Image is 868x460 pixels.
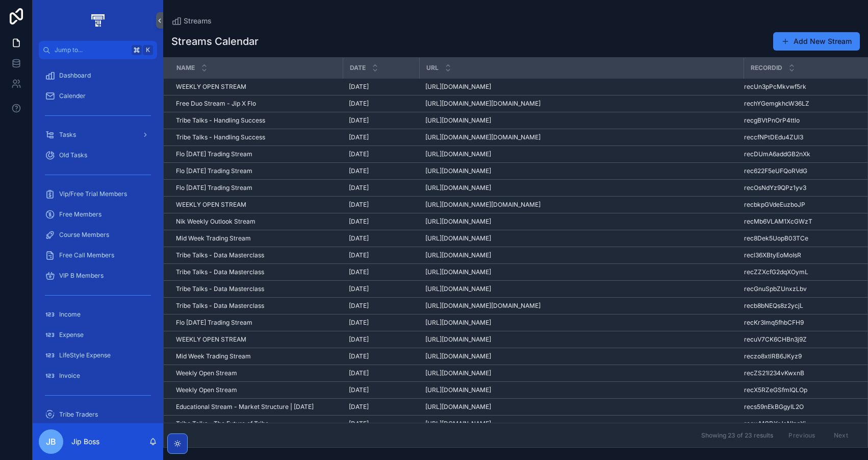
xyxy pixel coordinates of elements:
[744,251,801,259] span: recl36XBtyEoMoIsR
[349,386,413,394] a: [DATE]
[176,352,251,360] span: Mid Week Trading Stream
[349,386,369,394] span: [DATE]
[39,126,157,144] a: Tasks
[425,234,491,243] span: [URL][DOMAIN_NAME]
[176,150,337,158] a: Flo [DATE] Trading Stream
[176,319,252,327] span: Flo [DATE] Trading Stream
[349,116,413,125] a: [DATE]
[425,420,737,428] a: [URL][DOMAIN_NAME]
[349,83,413,91] a: [DATE]
[425,386,737,394] a: [URL][DOMAIN_NAME]
[426,64,439,72] span: URL
[425,167,737,175] a: [URL][DOMAIN_NAME]
[425,335,491,344] span: [URL][DOMAIN_NAME]
[349,268,369,276] span: [DATE]
[349,369,369,377] span: [DATE]
[176,201,246,209] span: WEEKLY OPEN STREAM
[349,217,369,226] span: [DATE]
[744,302,858,310] a: recb8bNEQs8z2ycjL
[176,386,237,394] span: Weekly Open Stream
[171,34,259,49] h1: Streams Calendar
[425,184,491,192] span: [URL][DOMAIN_NAME]
[744,251,858,259] a: recl36XBtyEoMoIsR
[349,100,413,108] a: [DATE]
[425,352,491,360] span: [URL][DOMAIN_NAME]
[39,305,157,324] a: Income
[425,369,737,377] a: [URL][DOMAIN_NAME]
[176,386,337,394] a: Weekly Open Stream
[59,331,84,339] span: Expense
[744,420,858,428] a: recwMCDXrJaNIzqXi
[425,403,737,411] a: [URL][DOMAIN_NAME]
[744,352,802,360] span: reczo8xtlRB6JKyz9
[59,272,104,280] span: VIP B Members
[171,16,212,26] a: Streams
[349,184,369,192] span: [DATE]
[39,346,157,365] a: LifeStyle Expense
[751,64,782,72] span: RecordID
[425,167,491,175] span: [URL][DOMAIN_NAME]
[176,285,264,293] span: Tribe Talks - Data Masterclass
[176,83,337,91] a: WEEKLY OPEN STREAM
[425,83,737,91] a: [URL][DOMAIN_NAME]
[744,302,803,310] span: recb8bNEQs8z2ycjL
[744,268,858,276] a: recZZXcfG2dqXOymL
[744,335,807,344] span: recuV7CK6CHBn3j9Z
[744,100,809,108] span: rechYGemgkhcW36LZ
[425,100,737,108] a: [URL][DOMAIN_NAME][DOMAIN_NAME]
[59,410,98,419] span: Tribe Traders
[176,100,337,108] a: Free Duo Stream - Jip X Flo
[349,133,413,141] a: [DATE]
[425,403,491,411] span: [URL][DOMAIN_NAME]
[349,201,369,209] span: [DATE]
[349,319,369,327] span: [DATE]
[176,184,337,192] a: Flo [DATE] Trading Stream
[39,66,157,85] a: Dashboard
[176,420,269,428] span: Tribe Talks - The Future of Tribe
[425,133,737,141] a: [URL][DOMAIN_NAME][DOMAIN_NAME]
[773,32,860,51] button: Add New Stream
[744,386,807,394] span: recX5RZeGSfmIQLOp
[349,285,369,293] span: [DATE]
[176,217,256,226] span: Nik Weekly Outlook Stream
[425,201,737,209] a: [URL][DOMAIN_NAME][DOMAIN_NAME]
[46,435,56,448] span: JB
[176,251,264,259] span: Tribe Talks - Data Masterclass
[176,150,252,158] span: Flo [DATE] Trading Stream
[349,335,369,344] span: [DATE]
[744,420,806,428] span: recwMCDXrJaNIzqXi
[176,184,252,192] span: Flo [DATE] Trading Stream
[176,319,337,327] a: Flo [DATE] Trading Stream
[176,285,337,293] a: Tribe Talks - Data Masterclass
[425,369,491,377] span: [URL][DOMAIN_NAME]
[744,150,858,158] a: recDUmA6addGB2nXk
[744,184,806,192] span: recOsNdYz9QPz1yv3
[176,251,337,259] a: Tribe Talks - Data Masterclass
[39,226,157,244] a: Course Members
[744,403,858,411] a: recs59nEkBGgyIL2O
[144,46,152,54] span: K
[59,231,109,239] span: Course Members
[39,267,157,285] a: VIP B Members
[349,234,369,243] span: [DATE]
[349,133,369,141] span: [DATE]
[349,420,413,428] a: [DATE]
[349,352,413,360] a: [DATE]
[176,234,251,243] span: Mid Week Trading Stream
[349,268,413,276] a: [DATE]
[176,369,337,377] a: Weekly Open Stream
[349,201,413,209] a: [DATE]
[744,403,804,411] span: recs59nEkBGgyIL2O
[59,131,76,139] span: Tasks
[425,285,737,293] a: [URL][DOMAIN_NAME]
[425,335,737,344] a: [URL][DOMAIN_NAME]
[349,150,369,158] span: [DATE]
[744,133,803,141] span: reccfNPtDEdu4ZUl3
[349,302,413,310] a: [DATE]
[425,352,737,360] a: [URL][DOMAIN_NAME]
[71,437,99,447] p: Jip Boss
[176,83,246,91] span: WEEKLY OPEN STREAM
[425,251,491,259] span: [URL][DOMAIN_NAME]
[184,16,212,26] span: Streams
